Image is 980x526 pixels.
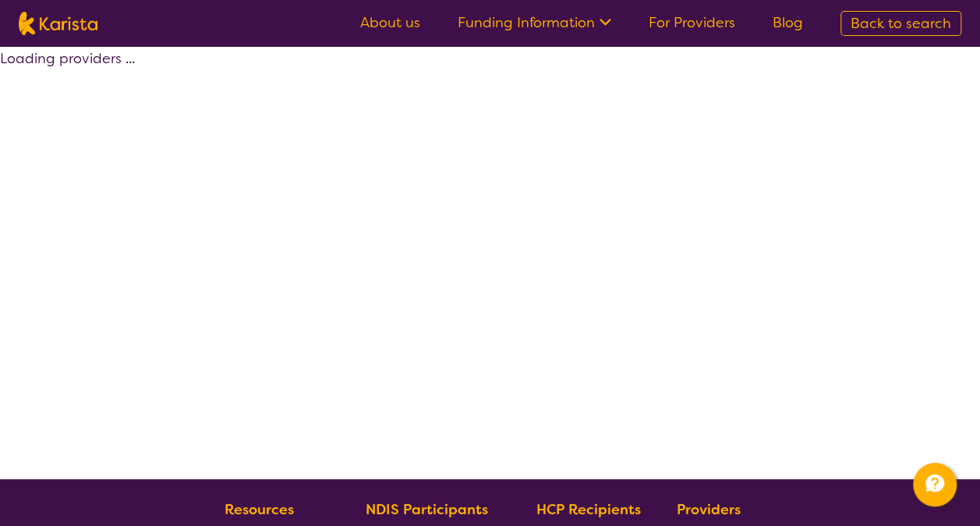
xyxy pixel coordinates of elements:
img: Karista logo [19,12,97,35]
a: Back to search [840,11,961,36]
b: Resources [225,500,294,519]
a: Blog [773,13,803,32]
a: For Providers [649,13,735,32]
b: HCP Recipients [536,500,640,519]
button: Channel Menu [913,463,957,506]
span: Back to search [851,14,951,33]
b: NDIS Participants [366,500,488,519]
a: Funding Information [458,13,611,32]
b: Providers [677,500,741,519]
a: About us [360,13,420,32]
